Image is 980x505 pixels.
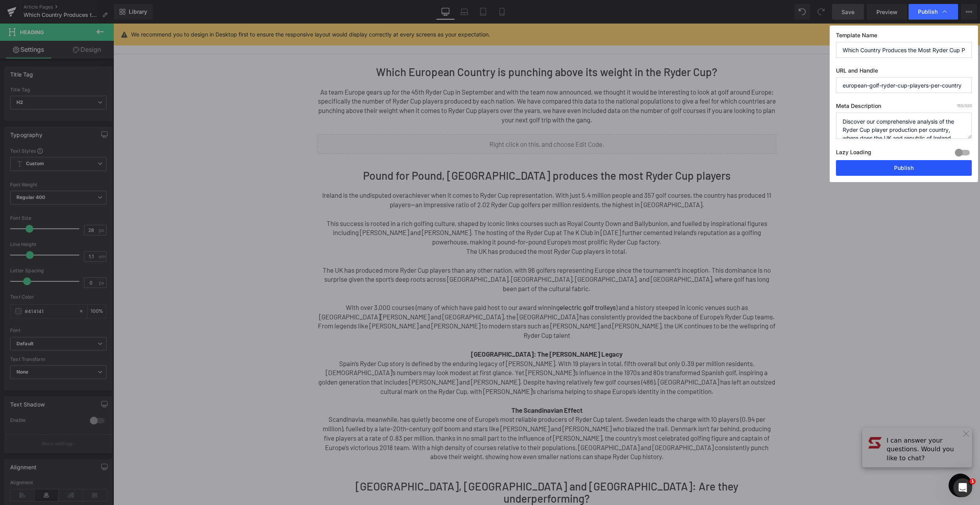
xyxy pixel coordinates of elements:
[528,8,567,23] a: Contact Us
[204,146,663,158] h2: Pound for Pound, [GEOGRAPHIC_DATA] produces the most Ryder Cup players
[204,279,663,317] p: With over 3,000 courses (many of which have paid host to our award winning ) and a history steepe...
[836,113,972,139] textarea: Discover our comprehensive analysis of the Ryder Cup player production per country, where does th...
[836,102,972,113] label: Meta Description
[398,383,469,390] strong: The Scandinavian Effect
[482,8,513,23] a: About Us
[204,457,663,481] h2: [GEOGRAPHIC_DATA], [GEOGRAPHIC_DATA] and [GEOGRAPHIC_DATA]: Are they underperforming?
[957,103,963,108] span: 155
[446,280,502,288] a: electric golf trolleys
[204,242,663,270] p: The UK has produced more Ryder Cup players than any other nation, with 96 golfers representing Eu...
[204,391,663,438] p: Scandinavia, meanwhile, has quietly become one of Europe’s most reliable producers of Ryder Cup t...
[953,478,972,497] iframe: Intercom live chat
[204,42,663,55] h2: Which European Country is punching above its weight in the Ryder Cup?
[839,7,859,19] a: 0
[369,8,403,23] a: Golf Bags
[419,8,467,23] a: Accessories
[300,8,354,23] a: Golf Trolleys
[836,147,871,160] label: Lazy Loading
[10,2,55,21] img: Stewart Golf
[836,160,972,176] button: Publish
[209,168,658,185] span: Ireland is the undisputed overachiever when it comes to Ryder Cup representation. With just 5.4 m...
[969,478,976,485] span: 1
[358,326,509,334] strong: [GEOGRAPHIC_DATA]: The [PERSON_NAME] Legacy
[204,64,663,101] p: As team Europe gears up for the 45th Ryder Cup in September and with the team now announced, we t...
[836,67,972,77] label: URL and Handle
[836,32,972,42] label: Template Name
[851,7,857,14] span: 0
[204,335,663,373] p: Spain’s Ryder Cup story is defined by the enduring legacy of [PERSON_NAME]. With 19 players in to...
[204,195,663,223] p: This success is rooted in a rich golfing culture, shaped by iconic links courses such as Royal Co...
[957,103,972,108] span: /320
[204,223,663,233] p: The UK has produced the most Ryder Cup players in total.
[918,8,938,15] span: Publish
